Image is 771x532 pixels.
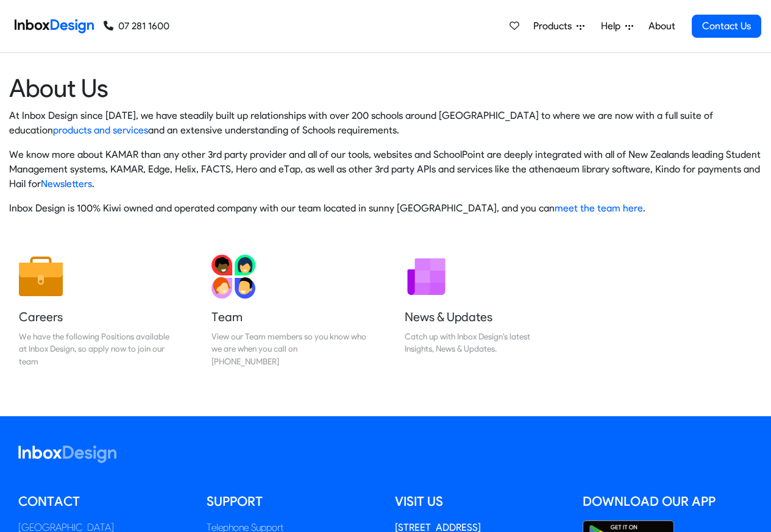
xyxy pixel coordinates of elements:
img: 2022_01_13_icon_team.svg [211,255,255,299]
heading: About Us [9,73,762,104]
img: logo_inboxdesign_white.svg [18,445,116,463]
a: Products [528,14,589,38]
a: About [645,14,678,38]
h5: Support [207,492,377,511]
a: Team View our Team members so you know who we are when you call on [PHONE_NUMBER] [202,245,376,377]
a: meet the team here [555,202,643,214]
div: Catch up with Inbox Design's latest Insights, News & Updates. [405,330,560,355]
a: Help [596,14,638,38]
p: At Inbox Design since [DATE], we have steadily built up relationships with over 200 schools aroun... [9,108,762,138]
a: Contact Us [692,15,761,38]
div: We have the following Positions available at Inbox Design, so apply now to join our team [19,330,174,367]
h5: Visit us [395,492,565,511]
a: Careers We have the following Positions available at Inbox Design, so apply now to join our team [9,245,183,377]
a: Newsletters [41,178,92,190]
h5: Team [211,308,366,325]
h5: News & Updates [405,308,560,325]
a: 07 281 1600 [104,19,169,34]
p: We know more about KAMAR than any other 3rd party provider and all of our tools, websites and Sch... [9,147,762,191]
a: News & Updates Catch up with Inbox Design's latest Insights, News & Updates. [395,245,569,377]
div: View our Team members so you know who we are when you call on [PHONE_NUMBER] [211,330,366,367]
span: Products [533,19,577,34]
h5: Careers [19,308,174,325]
h5: Contact [18,492,188,511]
img: 2022_01_13_icon_job.svg [19,255,63,299]
a: products and services [53,124,148,136]
p: Inbox Design is 100% Kiwi owned and operated company with our team located in sunny [GEOGRAPHIC_D... [9,201,762,216]
span: Help [601,19,625,34]
h5: Download our App [583,492,753,511]
img: 2022_01_12_icon_newsletter.svg [405,255,449,299]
